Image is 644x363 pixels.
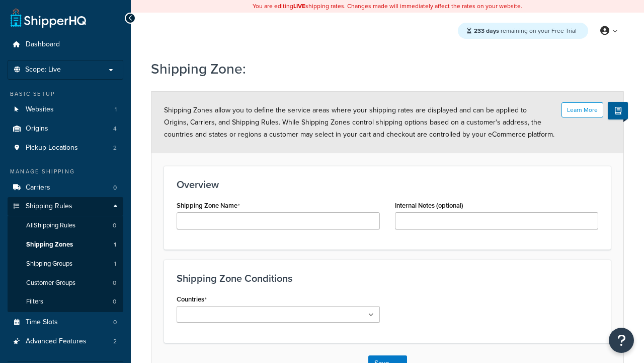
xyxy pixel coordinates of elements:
span: All Shipping Rules [26,221,75,230]
span: Shipping Zones allow you to define the service areas where your shipping rates are displayed and ... [164,105,554,140]
li: Advanced Features [8,332,123,351]
li: Origins [8,119,123,138]
span: 4 [113,125,117,133]
span: 0 [113,318,117,327]
span: 0 [113,297,116,306]
span: Pickup Locations [26,144,78,152]
a: Filters0 [8,292,123,311]
a: Time Slots0 [8,313,123,332]
b: LIVE [293,2,305,11]
strong: 233 days [474,26,499,35]
button: Open Resource Center [609,328,634,353]
label: Countries [177,295,207,304]
a: Shipping Rules [8,197,123,216]
li: Shipping Zones [8,235,123,254]
span: remaining on your Free Trial [474,26,577,35]
h3: Shipping Zone Conditions [177,273,598,284]
a: Dashboard [8,35,123,54]
span: Filters [26,297,43,306]
li: Time Slots [8,313,123,332]
a: Customer Groups0 [8,274,123,292]
span: 2 [113,144,117,152]
span: 1 [114,260,116,268]
label: Shipping Zone Name [177,202,240,210]
button: Learn More [561,102,603,117]
label: Internal Notes (optional) [395,202,463,209]
a: Carriers0 [8,178,123,197]
a: Websites1 [8,100,123,119]
span: Customer Groups [26,279,75,287]
span: Scope: Live [25,66,61,74]
span: Advanced Features [26,337,87,346]
span: Origins [26,125,48,133]
li: Customer Groups [8,274,123,292]
li: Shipping Groups [8,255,123,273]
span: 0 [113,184,117,192]
span: 0 [113,221,116,230]
a: Origins4 [8,119,123,138]
div: Manage Shipping [8,167,123,176]
span: Shipping Zones [26,240,73,249]
span: Dashboard [26,40,60,49]
span: Shipping Groups [26,260,72,268]
li: Filters [8,292,123,311]
span: Websites [26,105,54,114]
button: Show Help Docs [608,102,628,119]
span: 2 [113,337,117,346]
li: Pickup Locations [8,139,123,157]
span: Time Slots [26,318,58,327]
span: Carriers [26,184,50,192]
h1: Shipping Zone: [151,59,611,79]
a: Pickup Locations2 [8,139,123,157]
h3: Overview [177,179,598,190]
li: Carriers [8,178,123,197]
li: Shipping Rules [8,197,123,312]
a: AllShipping Rules0 [8,216,123,235]
span: 1 [115,105,117,114]
span: Shipping Rules [26,202,72,211]
div: Basic Setup [8,90,123,98]
a: Shipping Zones1 [8,235,123,254]
a: Advanced Features2 [8,332,123,351]
li: Websites [8,100,123,119]
span: 1 [114,240,116,249]
span: 0 [113,279,116,287]
a: Shipping Groups1 [8,255,123,273]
